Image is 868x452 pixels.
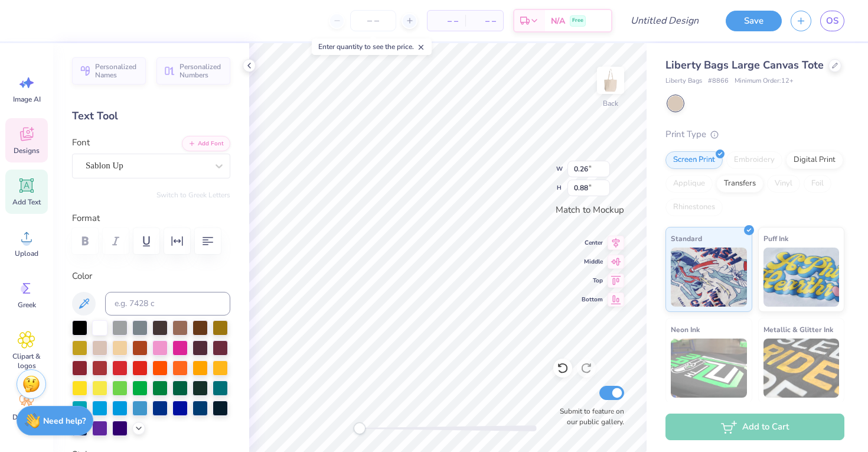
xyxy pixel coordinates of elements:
[72,108,230,124] div: Text Tool
[726,151,782,169] div: Embroidery
[763,339,840,398] img: Metallic & Glitter Ink
[621,9,708,32] input: Untitled Design
[735,76,794,86] span: Minimum Order: 12 +
[786,151,843,169] div: Digital Print
[354,422,366,434] div: Accessibility label
[350,10,396,31] input: – –
[551,15,565,27] span: N/A
[665,151,723,169] div: Screen Print
[13,95,41,104] span: Image AI
[603,98,618,109] div: Back
[182,136,230,151] button: Add Font
[435,15,458,27] span: – –
[472,15,496,27] span: – –
[665,175,713,193] div: Applique
[763,232,788,245] span: Puff Ink
[599,69,622,92] img: Back
[804,175,831,193] div: Foil
[156,190,230,200] button: Switch to Greek Letters
[12,197,41,207] span: Add Text
[671,232,702,245] span: Standard
[105,292,230,316] input: e.g. 7428 c
[767,175,800,193] div: Vinyl
[12,412,41,422] span: Decorate
[826,14,838,28] span: OS
[820,11,844,31] a: OS
[18,300,36,310] span: Greek
[95,63,139,79] span: Personalized Names
[312,38,432,55] div: Enter quantity to see the price.
[43,415,86,427] strong: Need help?
[665,76,702,86] span: Liberty Bags
[726,11,782,31] button: Save
[763,323,833,336] span: Metallic & Glitter Ink
[671,323,700,336] span: Neon Ink
[671,248,747,307] img: Standard
[180,63,223,79] span: Personalized Numbers
[15,249,38,258] span: Upload
[156,57,230,84] button: Personalized Numbers
[665,128,844,141] div: Print Type
[716,175,763,193] div: Transfers
[553,406,624,427] label: Submit to feature on our public gallery.
[582,257,603,266] span: Middle
[72,136,90,149] label: Font
[582,238,603,248] span: Center
[7,352,46,370] span: Clipart & logos
[582,295,603,304] span: Bottom
[72,57,146,84] button: Personalized Names
[72,212,230,225] label: Format
[72,269,230,283] label: Color
[582,276,603,285] span: Top
[671,339,747,398] img: Neon Ink
[665,199,723,216] div: Rhinestones
[572,17,583,25] span: Free
[708,76,729,86] span: # 8866
[14,146,40,155] span: Designs
[665,58,824,72] span: Liberty Bags Large Canvas Tote
[763,248,840,307] img: Puff Ink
